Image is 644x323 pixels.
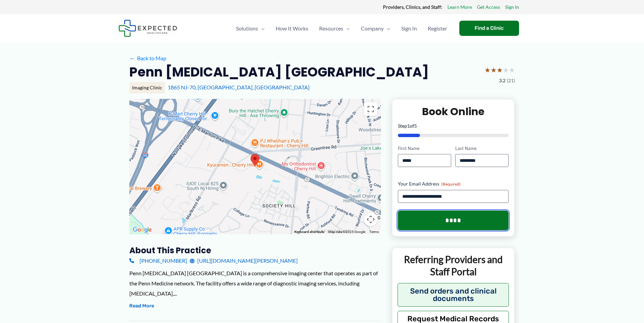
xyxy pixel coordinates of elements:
[407,123,410,129] span: 1
[129,64,429,80] h2: Penn [MEDICAL_DATA] [GEOGRAPHIC_DATA]
[414,123,417,129] span: 5
[328,230,365,234] span: Map data ©2025 Google
[491,64,497,76] span: ★
[168,84,310,90] a: 1865 NJ-70, [GEOGRAPHIC_DATA], [GEOGRAPHIC_DATA]
[398,253,509,278] p: Referring Providers and Staff Portal
[459,21,519,36] a: Find a Clinic
[455,145,509,152] label: Last Name
[129,256,187,266] a: [PHONE_NUMBER]
[428,17,447,40] span: Register
[118,20,177,37] img: Expected Healthcare Logo - side, dark font, small
[369,230,379,234] a: Terms (opens in new tab)
[129,82,165,93] div: Imaging Clinic
[497,64,503,76] span: ★
[236,17,258,40] span: Solutions
[129,55,136,61] span: ←
[343,17,350,40] span: Menu Toggle
[355,17,396,40] a: CompanyMenu Toggle
[129,245,381,256] h3: About this practice
[361,17,384,40] span: Company
[276,17,308,40] span: How It Works
[270,17,314,40] a: How It Works
[447,3,472,12] a: Learn More
[319,17,343,40] span: Resources
[398,283,509,307] button: Send orders and clinical documents
[384,17,390,40] span: Menu Toggle
[396,17,422,40] a: Sign In
[314,17,355,40] a: ResourcesMenu Toggle
[364,102,378,116] button: Toggle fullscreen view
[231,17,453,40] nav: Primary Site Navigation
[398,180,509,187] label: Your Email Address
[484,64,491,76] span: ★
[129,302,154,310] button: Read More
[509,64,515,76] span: ★
[294,230,324,234] button: Keyboard shortcuts
[398,105,509,118] h2: Book Online
[383,4,442,10] strong: Providers, Clinics, and Staff:
[129,53,166,63] a: ←Back to Map
[129,268,381,298] div: Penn [MEDICAL_DATA] [GEOGRAPHIC_DATA] is a comprehensive imaging center that operates as part of ...
[422,17,453,40] a: Register
[503,64,509,76] span: ★
[364,213,378,226] button: Map camera controls
[398,124,509,128] p: Step of
[499,76,505,85] span: 3.2
[258,17,265,40] span: Menu Toggle
[441,181,461,187] span: (Required)
[401,17,417,40] span: Sign In
[231,17,270,40] a: SolutionsMenu Toggle
[131,225,153,234] img: Google
[398,145,451,152] label: First Name
[507,76,515,85] span: (21)
[477,3,500,12] a: Get Access
[131,225,153,234] a: Open this area in Google Maps (opens a new window)
[505,3,519,12] a: Sign In
[190,256,298,266] a: [URL][DOMAIN_NAME][PERSON_NAME]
